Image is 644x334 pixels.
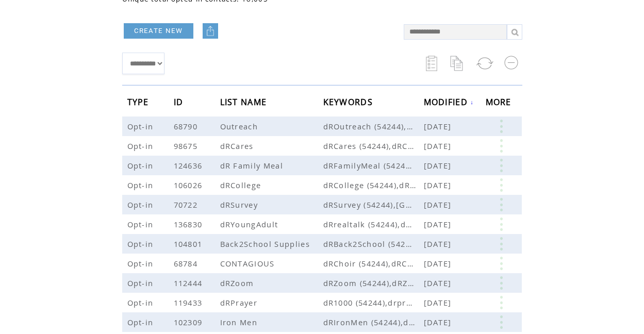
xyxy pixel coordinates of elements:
[124,23,193,39] a: CREATE NEW
[424,239,454,249] span: [DATE]
[424,94,471,113] span: MODIFIED
[205,26,216,36] img: upload.png
[220,317,260,327] span: Iron Men
[220,98,270,105] a: LIST NAME
[127,317,156,327] span: Opt-in
[424,160,454,171] span: [DATE]
[127,160,156,171] span: Opt-in
[323,297,424,308] span: dR1000 (54244),drprayer (54244),dRPrayer (71441-US)
[127,239,156,249] span: Opt-in
[220,219,281,229] span: dRYoungAdult
[127,141,156,151] span: Opt-in
[323,141,424,151] span: dRCares (54244),dRCares (71441-US)
[323,278,424,288] span: dRZoom (54244),dRZoom (71441-US)
[127,258,156,269] span: Opt-in
[127,121,156,131] span: Opt-in
[323,98,376,105] a: KEYWORDS
[424,297,454,308] span: [DATE]
[220,239,313,249] span: Back2School Supplies
[220,141,256,151] span: dRCares
[174,121,201,131] span: 68790
[127,94,152,113] span: TYPE
[127,297,156,308] span: Opt-in
[424,180,454,190] span: [DATE]
[424,199,454,210] span: [DATE]
[220,180,264,190] span: dRCollege
[323,180,424,190] span: dRCollege (54244),dRcollege (71441-US)
[127,98,152,105] a: TYPE
[323,239,424,249] span: dRBack2School (54244),drback2school (71441-US)
[220,160,286,171] span: dR Family Meal
[486,94,514,113] span: MORE
[127,278,156,288] span: Opt-in
[220,94,270,113] span: LIST NAME
[424,219,454,229] span: [DATE]
[174,180,205,190] span: 106026
[220,297,260,308] span: dRPrayer
[424,278,454,288] span: [DATE]
[323,121,424,131] span: dROutreach (54244),dROutreach (71441-US)
[174,278,205,288] span: 112444
[127,219,156,229] span: Opt-in
[174,199,201,210] span: 70722
[424,317,454,327] span: [DATE]
[220,278,257,288] span: dRZoom
[174,141,201,151] span: 98675
[174,160,205,171] span: 124636
[323,94,376,113] span: KEYWORDS
[174,94,186,113] span: ID
[127,180,156,190] span: Opt-in
[323,219,424,229] span: dRrealtalk (54244),dRYoungAdult (54244)
[424,99,474,105] a: MODIFIED↓
[323,160,424,171] span: dRFamilyMeal (54244),dRFamilyMeal (71441-US)
[174,239,205,249] span: 104801
[323,199,424,210] span: dRSurvey (54244),dRSurvey (71441-US)
[174,297,205,308] span: 119433
[424,121,454,131] span: [DATE]
[220,199,261,210] span: dRSurvey
[174,317,205,327] span: 102309
[424,258,454,269] span: [DATE]
[323,258,424,269] span: dRChoir (54244),dRContagious (54244),dRCONTAGIOUS (71441-US)
[220,121,261,131] span: Outreach
[174,258,201,269] span: 68784
[424,141,454,151] span: [DATE]
[127,199,156,210] span: Opt-in
[174,98,186,105] a: ID
[220,258,277,269] span: CONTAGIOUS
[323,317,424,327] span: dRIronMen (54244),dRIronMen (71441-US)
[174,219,205,229] span: 136830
